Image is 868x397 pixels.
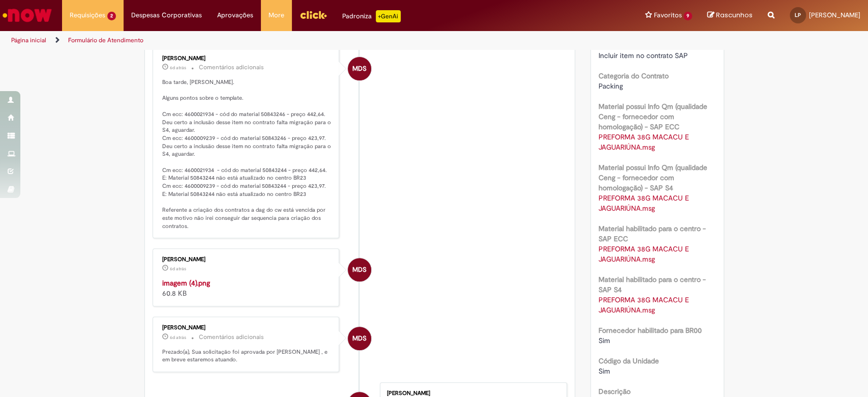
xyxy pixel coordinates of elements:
div: Maria Dos Santos Camargo Rodrigues [348,258,371,281]
a: Download de PREFORMA 38G MACACU E JAGUARIÚNA.msg [598,244,691,264]
span: Despesas Corporativas [131,10,202,20]
img: ServiceNow [1,5,53,25]
span: Incluir item no contrato SAP [598,51,688,60]
img: click_logo_yellow_360x200.png [300,7,327,22]
b: Código da Unidade [598,356,659,365]
b: Tipo de solicitação desejada [598,41,689,50]
span: Sim [598,336,610,345]
div: Maria Dos Santos Camargo Rodrigues [348,57,371,80]
span: MDS [352,56,367,81]
div: Maria Dos Santos Camargo Rodrigues [348,327,371,350]
div: [PERSON_NAME] [162,325,332,331]
time: 26/08/2025 17:01:55 [170,266,186,272]
b: Material habilitado para o centro - SAP ECC [598,224,706,243]
small: Comentários adicionais [199,63,264,72]
p: +GenAi [376,10,401,22]
span: Favoritos [653,10,681,20]
span: LP [795,12,801,18]
div: [PERSON_NAME] [387,390,556,396]
b: Categoria do Contrato [598,71,669,80]
b: Material possui Info Qm (qualidade Ceng - fornecedor com homologação) - SAP ECC [598,102,707,131]
p: Prezado(a), Sua solicitação foi aprovada por [PERSON_NAME] , e em breve estaremos atuando. [162,348,332,364]
b: Fornecedor habilitado para BR00 [598,326,702,335]
small: Comentários adicionais [199,333,264,342]
div: [PERSON_NAME] [162,55,332,62]
a: Rascunhos [707,11,753,20]
span: 2 [107,12,116,20]
span: 6d atrás [170,334,186,341]
ul: Trilhas de página [8,31,571,50]
span: Sim [598,366,610,376]
a: Download de PREFORMA 38G MACACU E JAGUARIÚNA.msg [598,295,691,315]
span: 9 [683,12,692,20]
span: Packing [598,81,623,91]
p: Boa tarde, [PERSON_NAME]. Alguns pontos sobre o template. Cm ecc: 4600021934 - cód do material 50... [162,78,332,230]
b: Descrição [598,387,631,396]
span: Rascunhos [716,10,753,20]
a: imagem (4).png [162,278,210,288]
div: 60.8 KB [162,278,332,298]
span: MDS [352,326,367,351]
div: [PERSON_NAME] [162,257,332,263]
b: Material habilitado para o centro - SAP S4 [598,275,706,294]
a: Formulário de Atendimento [68,36,143,44]
span: [PERSON_NAME] [809,11,860,19]
span: MDS [352,258,367,282]
span: 6d atrás [170,65,186,71]
div: Padroniza [342,10,401,22]
span: Requisições [70,10,105,20]
span: Aprovações [217,10,253,20]
span: More [268,10,284,20]
span: 6d atrás [170,266,186,272]
time: 26/08/2025 17:02:31 [170,65,186,71]
b: Material possui Info Qm (qualidade Ceng - fornecedor com homologação) - SAP S4 [598,163,707,192]
a: Download de PREFORMA 38G MACACU E JAGUARIÚNA.msg [598,193,691,213]
a: Página inicial [11,36,46,44]
time: 26/08/2025 16:54:00 [170,334,186,341]
a: Download de PREFORMA 38G MACACU E JAGUARIÚNA.msg [598,132,691,152]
